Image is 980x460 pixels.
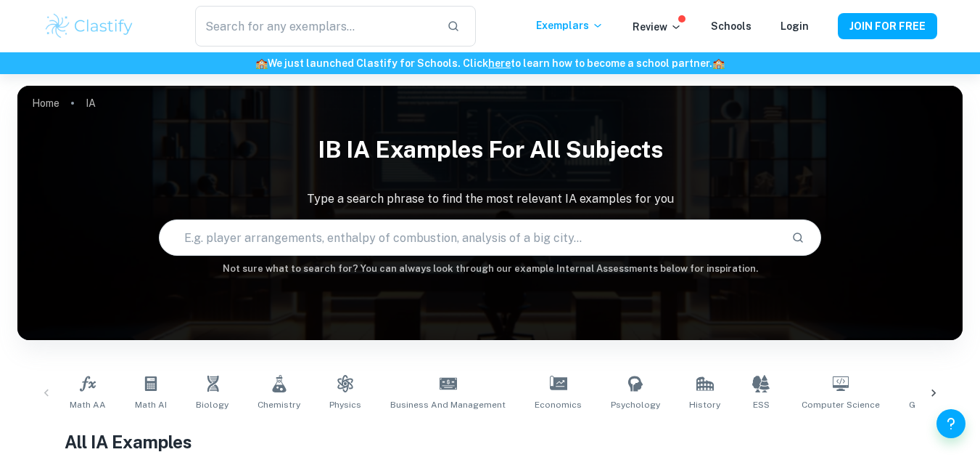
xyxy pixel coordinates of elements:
a: here [488,57,511,69]
input: E.g. player arrangements, enthalpy of combustion, analysis of a big city... [160,217,779,258]
p: Type a search phrase to find the most relevant IA examples for you [17,190,963,208]
p: Review [633,19,682,35]
span: Math AI [135,398,167,411]
a: Schools [711,20,752,32]
span: Chemistry [258,398,300,411]
p: Exemplars [536,17,604,33]
span: Biology [196,398,228,411]
h1: All IA Examples [65,429,915,455]
span: 🏫 [712,57,725,69]
span: Geography [909,398,956,411]
span: Psychology [611,398,660,411]
a: Login [781,20,809,32]
input: Search for any exemplars... [195,6,435,47]
h1: IB IA examples for all subjects [17,126,963,173]
img: Clastify logo [44,12,136,41]
span: Computer Science [802,398,880,411]
a: Home [32,93,59,113]
span: Economics [535,398,582,411]
h6: Not sure what to search for? You can always look through our example Internal Assessments below f... [17,262,963,276]
span: 🏫 [255,57,268,69]
p: IA [86,95,96,111]
span: Physics [329,398,361,411]
span: Math AA [70,398,106,411]
button: JOIN FOR FREE [838,13,937,39]
button: Help and Feedback [936,409,965,438]
span: Business and Management [390,398,506,411]
h6: We just launched Clastify for Schools. Click to learn how to become a school partner. [3,55,977,71]
button: Search [786,225,810,250]
span: ESS [753,398,770,411]
span: History [689,398,720,411]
